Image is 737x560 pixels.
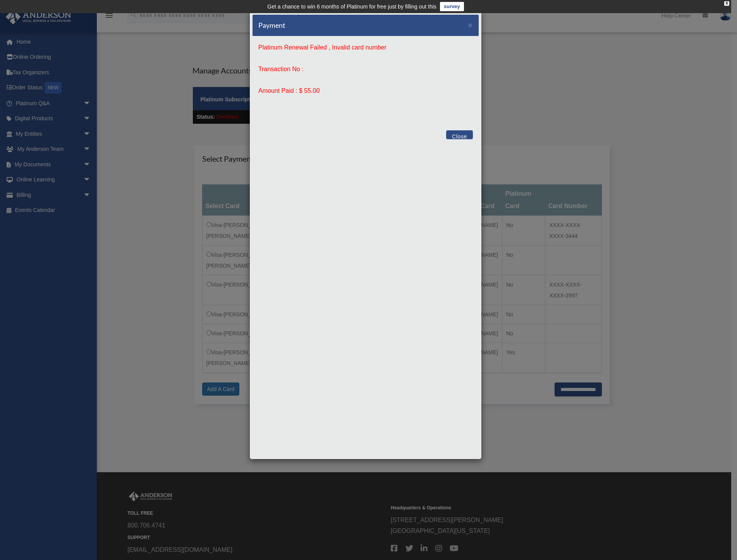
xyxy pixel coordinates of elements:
[258,64,473,75] p: Transaction No :
[446,130,473,139] button: Close
[267,2,436,11] div: Get a chance to win 6 months of Platinum for free just by filling out this
[258,42,473,53] p: Platinum Renewal Failed , Invalid card number
[258,85,473,96] p: Amount Paid : $ 55.00
[468,20,473,29] span: ×
[440,2,464,11] a: survey
[258,20,285,30] h5: Payment
[468,21,473,29] button: Close
[724,1,729,6] div: close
